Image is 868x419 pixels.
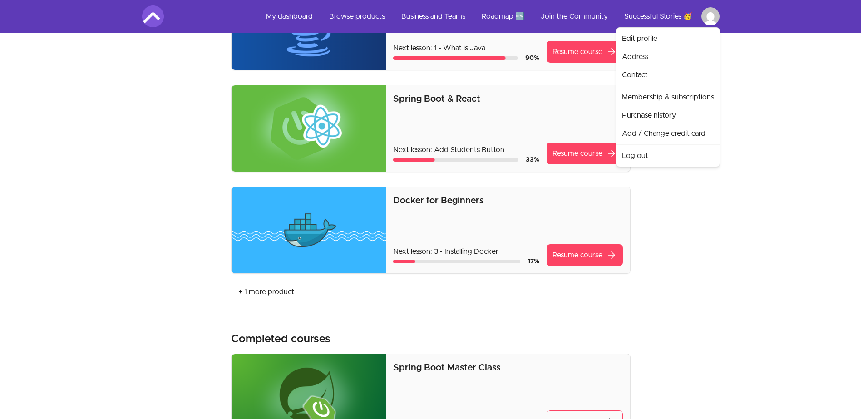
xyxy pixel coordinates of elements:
[618,30,718,48] a: Edit profile
[618,88,718,106] a: Membership & subscriptions
[618,106,718,124] a: Purchase history
[618,147,718,165] a: Log out
[618,66,718,84] a: Contact
[618,48,718,66] a: Address
[618,124,718,143] a: Add / Change credit card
